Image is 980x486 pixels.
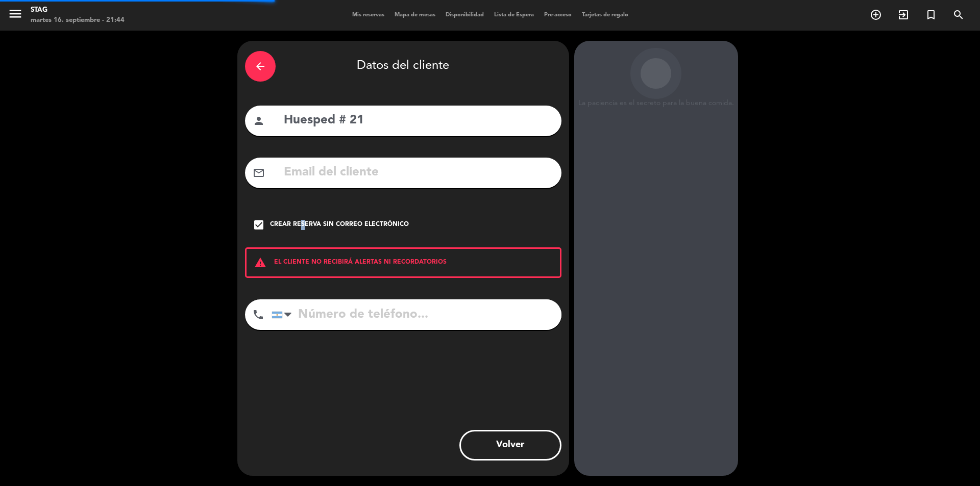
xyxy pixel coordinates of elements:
div: EL CLIENTE NO RECIBIRÁ ALERTAS NI RECORDATORIOS [245,247,561,278]
button: menu [8,6,23,25]
span: Tarjetas de regalo [577,12,633,18]
div: martes 16. septiembre - 21:44 [31,15,125,25]
span: Lista de Espera [489,12,539,18]
button: Volver [459,430,561,461]
i: phone [252,309,264,321]
input: Nombre del cliente [283,110,554,131]
i: search [952,9,965,21]
i: add_circle_outline [870,9,882,21]
i: menu [8,6,23,21]
i: exit_to_app [897,9,910,21]
i: warning [247,257,274,269]
div: Crear reserva sin correo electrónico [270,220,409,230]
div: La paciencia es el secreto para la buena comida. [574,99,738,108]
span: Mis reservas [347,12,389,18]
i: turned_in_not [925,9,937,21]
div: Argentina: +54 [272,300,296,329]
i: check_box [253,219,265,231]
i: person [253,115,265,127]
span: Disponibilidad [440,12,489,18]
input: Número de teléfono... [272,299,561,330]
span: Mapa de mesas [389,12,440,18]
div: STAG [31,5,125,15]
i: mail_outline [253,167,265,179]
input: Email del cliente [283,162,554,183]
i: arrow_back [254,60,266,72]
span: Pre-acceso [539,12,577,18]
div: Datos del cliente [245,48,561,84]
